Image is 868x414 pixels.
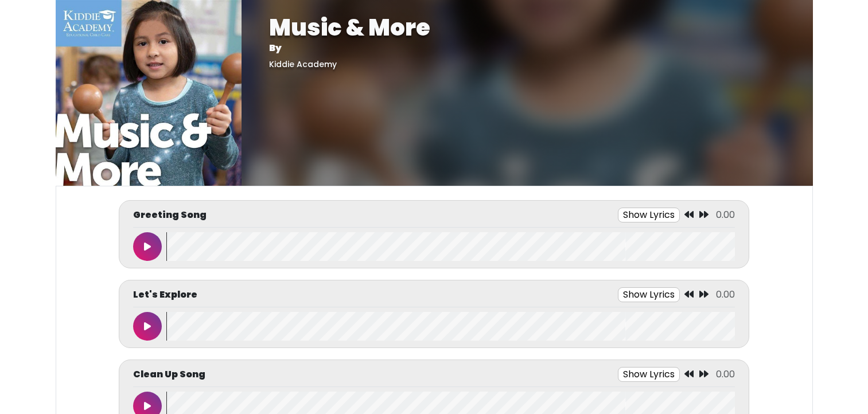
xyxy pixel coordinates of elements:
[618,367,680,382] button: Show Lyrics
[716,208,735,221] span: 0.00
[133,208,207,222] p: Greeting Song
[716,368,735,381] span: 0.00
[269,60,785,69] h5: Kiddie Academy
[269,41,785,55] p: By
[133,368,205,381] p: Clean Up Song
[133,288,197,302] p: Let's Explore
[618,208,680,222] button: Show Lyrics
[269,14,785,41] h1: Music & More
[618,287,680,302] button: Show Lyrics
[716,288,735,301] span: 0.00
